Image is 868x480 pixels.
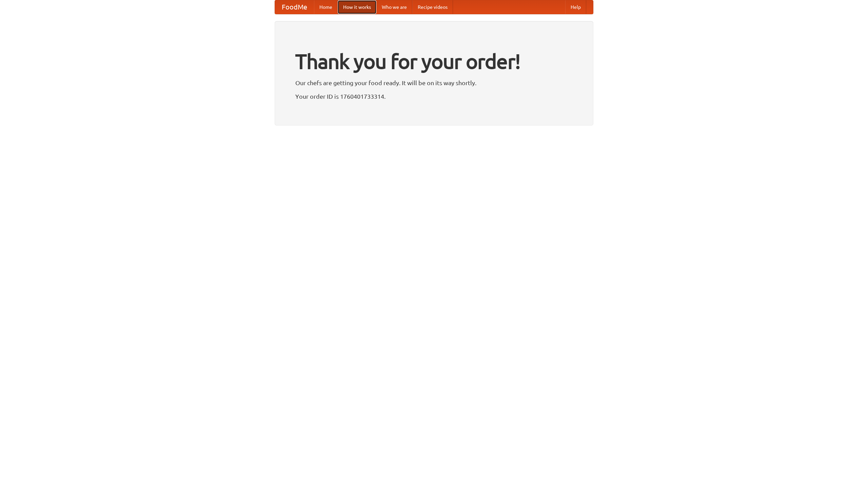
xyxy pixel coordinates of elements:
[314,0,338,14] a: Home
[275,0,314,14] a: FoodMe
[338,0,376,14] a: How it works
[376,0,412,14] a: Who we are
[295,45,573,78] h1: Thank you for your order!
[295,91,573,101] p: Your order ID is 1760401733314.
[565,0,586,14] a: Help
[412,0,453,14] a: Recipe videos
[295,78,573,88] p: Our chefs are getting your food ready. It will be on its way shortly.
